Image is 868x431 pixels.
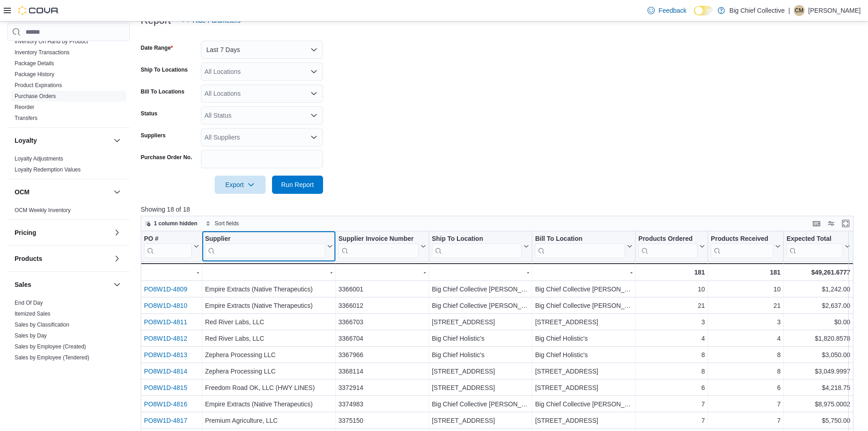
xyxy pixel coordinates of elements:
button: 1 column hidden [141,218,201,229]
button: PO # [144,235,199,258]
p: | [788,5,790,16]
span: Purchase Orders [15,93,56,100]
a: Sales by Day [15,332,47,339]
div: 7 [638,415,705,426]
div: Ship To Location [431,235,522,244]
span: Transfers [15,114,37,122]
a: Product Expirations [15,82,62,88]
a: PO8W1D-4817 [144,417,187,424]
div: [STREET_ADDRESS] [535,382,632,393]
input: Dark Mode [694,6,713,16]
div: Big Chief Holistic's [432,333,529,344]
button: Export [215,176,266,194]
div: 3367966 [339,349,426,360]
div: $0.00 [786,317,850,327]
div: 3374983 [339,399,426,410]
span: Export [220,176,260,194]
a: PO8W1D-4812 [144,335,187,342]
span: End Of Day [15,299,43,306]
span: Product Expirations [15,82,62,89]
a: PO8W1D-4816 [144,400,187,408]
div: 8 [711,349,781,360]
div: 181 [711,267,781,278]
div: 181 [638,267,705,278]
button: Pricing [15,228,110,237]
button: Open list of options [310,90,318,97]
div: 3 [711,317,781,327]
a: Inventory On Hand by Product [15,38,88,45]
div: 21 [711,300,781,311]
div: Charles Monoessy [794,5,805,16]
label: Bill To Locations [141,88,185,95]
button: Open list of options [310,68,318,75]
div: Zephera Processing LLC [205,349,333,360]
div: [STREET_ADDRESS] [535,317,632,327]
div: Big Chief Holistic's [535,333,632,344]
button: Open list of options [310,112,318,119]
div: 7 [711,399,781,410]
span: Feedback [658,6,686,15]
a: Sales by Classification [15,322,69,328]
div: Zephera Processing LLC [205,366,333,377]
div: Products Ordered [638,235,698,258]
button: Expected Total [786,235,850,258]
div: Big Chief Collective [PERSON_NAME] [432,399,529,410]
a: PO8W1D-4810 [144,302,187,309]
div: Bill To Location [535,235,625,244]
span: Sort fields [215,220,239,227]
div: Big Chief Collective [PERSON_NAME] [535,284,632,295]
div: 4 [638,333,705,344]
div: 3 [638,317,705,327]
div: Premium Agriculture, LLC [205,415,333,426]
div: 6 [638,382,705,393]
button: Products Received [711,235,781,258]
div: Expected Total [786,235,843,258]
div: [STREET_ADDRESS] [432,317,529,327]
p: Showing 18 of 18 [141,205,861,214]
div: 3372914 [339,382,426,393]
a: PO8W1D-4811 [144,318,187,326]
div: Big Chief Collective [PERSON_NAME] [535,399,632,410]
div: Products Received [711,235,773,258]
div: Supplier [205,235,325,244]
div: $4,218.75 [786,382,850,393]
div: - [535,267,632,278]
div: Red River Labs, LLC [205,317,333,327]
label: Purchase Order No. [141,154,192,161]
a: Loyalty Redemption Values [15,166,81,173]
a: Sales by Employee (Tendered) [15,354,89,361]
div: $1,242.00 [786,284,850,295]
label: Ship To Locations [141,66,188,73]
div: Ship To Location [431,235,522,258]
span: Sales by Day [15,332,47,339]
div: Expected Total [786,235,843,244]
a: PO8W1D-4814 [144,368,187,375]
div: [STREET_ADDRESS] [432,382,529,393]
span: Inventory Transactions [15,49,70,56]
div: [STREET_ADDRESS] [535,366,632,377]
a: PO8W1D-4809 [144,286,187,293]
button: Sales [112,279,123,290]
span: Run Report [281,180,314,189]
div: Big Chief Collective [PERSON_NAME] [432,300,529,311]
a: PO8W1D-4813 [144,351,187,358]
div: 3366001 [339,284,426,295]
a: Loyalty Adjustments [15,156,63,162]
div: 3368114 [339,366,426,377]
button: Sales [15,280,110,289]
h3: Pricing [15,228,36,237]
div: $5,750.00 [786,415,850,426]
span: 1 column hidden [154,220,197,227]
button: Products [15,254,110,263]
a: Reorder [15,104,34,110]
button: Sort fields [202,218,242,229]
span: CM [795,5,804,16]
button: Products [112,253,123,264]
div: Supplier Invoice Number [339,235,419,244]
div: 10 [711,284,781,295]
button: Open list of options [310,134,318,141]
